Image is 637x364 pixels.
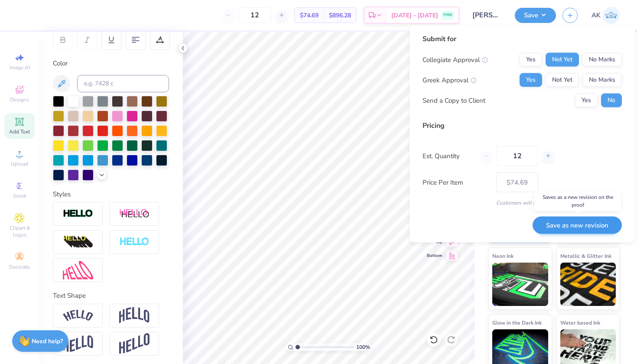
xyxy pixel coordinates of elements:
[560,318,600,327] span: Water based Ink
[496,146,538,166] input: – –
[422,34,622,44] div: Submit for
[603,7,620,24] img: Alison Kacerik
[422,199,622,207] div: Customers will see this price on HQ.
[533,216,622,234] button: Save as new revision
[10,96,29,103] span: Designs
[443,12,452,18] span: FREE
[492,263,548,306] img: Neon Ink
[9,128,30,135] span: Add Text
[63,235,93,249] img: 3d Illusion
[300,11,318,20] span: $74.69
[53,189,169,199] div: Styles
[10,64,30,71] span: Image AI
[119,208,149,219] img: Shadow
[546,73,579,87] button: Not Yet
[534,191,621,211] div: Saves as a new revision on the proof
[546,53,579,67] button: Not Yet
[9,263,30,270] span: Decorate
[53,291,169,301] div: Text Shape
[520,73,542,87] button: Yes
[591,7,620,24] a: AK
[11,160,28,167] span: Upload
[466,6,508,24] input: Untitled Design
[63,335,93,352] img: Flag
[591,10,601,20] span: AK
[520,53,542,67] button: Yes
[63,209,93,219] img: Stroke
[582,73,622,87] button: No Marks
[515,8,556,23] button: Save
[492,318,542,327] span: Glow in the Dark Ink
[422,95,485,105] div: Send a Copy to Client
[422,120,622,131] div: Pricing
[119,237,149,247] img: Negative Space
[422,151,474,161] label: Est. Quantity
[560,251,611,260] span: Metallic & Glitter Ink
[575,94,598,107] button: Yes
[63,261,93,279] img: Free Distort
[238,7,272,23] input: – –
[427,253,442,259] span: Bottom
[32,337,63,345] strong: Need help?
[329,11,351,20] span: $896.28
[53,58,169,68] div: Color
[601,94,622,107] button: No
[391,11,438,20] span: [DATE] - [DATE]
[77,75,169,92] input: e.g. 7428 c
[4,224,35,238] span: Clipart & logos
[560,263,616,306] img: Metallic & Glitter Ink
[356,343,370,351] span: 100 %
[422,75,477,85] div: Greek Approval
[13,192,26,199] span: Greek
[492,251,513,260] span: Neon Ink
[119,333,149,354] img: Rise
[63,310,93,322] img: Arc
[422,177,490,187] label: Price Per Item
[119,307,149,324] img: Arch
[422,55,488,65] div: Collegiate Approval
[582,53,622,67] button: No Marks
